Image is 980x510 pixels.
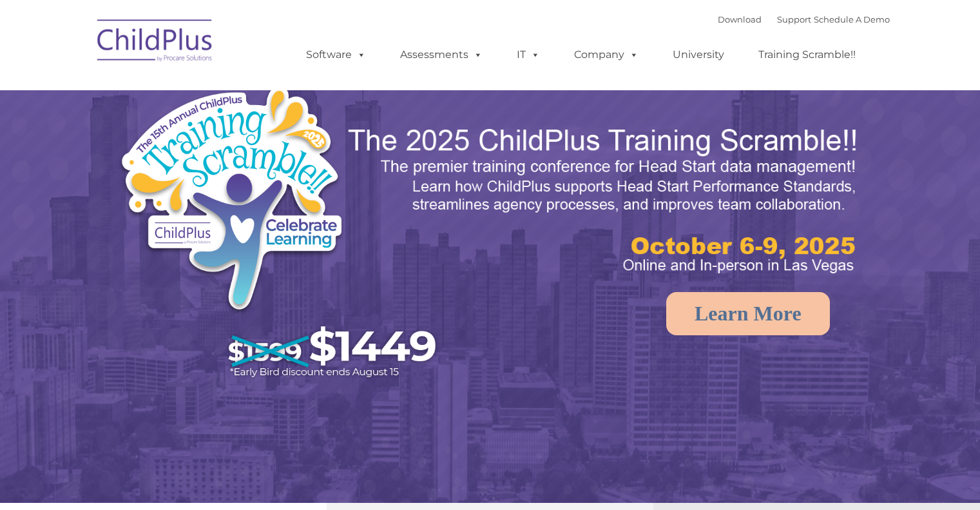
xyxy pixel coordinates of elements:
[718,14,762,25] a: Download
[666,292,830,335] a: Learn More
[91,10,220,75] img: ChildPlus by Procare Solutions
[387,42,495,68] a: Assessments
[718,14,890,25] font: |
[814,14,890,25] a: Schedule A Demo
[777,14,811,25] a: Support
[745,42,869,68] a: Training Scramble!!
[561,42,651,68] a: Company
[504,42,553,68] a: IT
[660,42,737,68] a: University
[293,42,379,68] a: Software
